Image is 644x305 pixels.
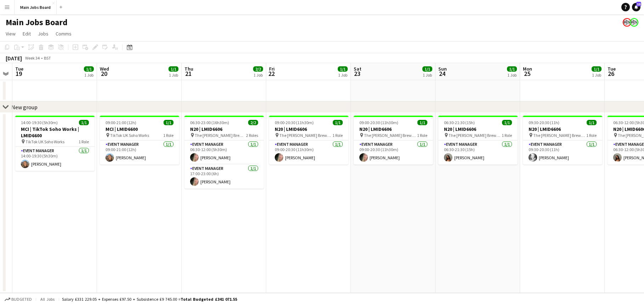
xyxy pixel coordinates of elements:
div: New group [11,104,38,111]
h1: Main Jobs Board [6,17,68,28]
span: Edit [23,30,31,37]
span: Budgeted [11,297,32,302]
a: Comms [53,29,74,38]
a: View [3,29,18,38]
span: Comms [56,30,72,37]
div: Salary £331 229.05 + Expenses £97.50 + Subsistence £9 745.00 = [62,296,237,302]
button: Budgeted [4,295,33,303]
app-user-avatar: Alanya O'Donnell [623,18,631,27]
a: 10 [632,3,640,11]
span: 10 [636,2,641,6]
span: Total Budgeted £341 071.55 [181,296,237,302]
div: BST [44,55,51,61]
div: [DATE] [6,55,22,62]
button: Main Jobs Board [15,0,57,14]
a: Jobs [35,29,51,38]
a: Edit [20,29,34,38]
span: Jobs [38,30,49,37]
span: All jobs [39,296,56,302]
span: View [6,30,16,37]
app-user-avatar: Alanya O'Donnell [630,18,638,27]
